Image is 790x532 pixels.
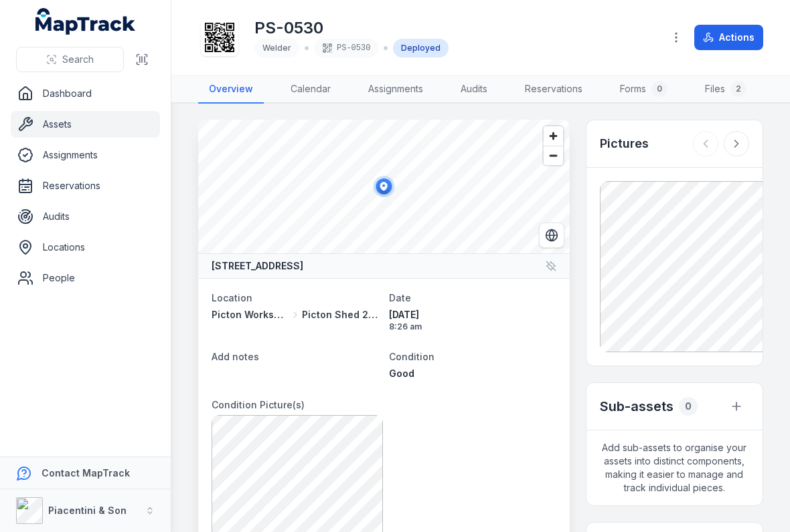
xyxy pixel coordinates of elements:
strong: Contact MapTrack [42,467,130,479]
a: Picton Workshops & BaysPicton Shed 2 Fabrication Shop [212,308,378,321]
canvas: Map [198,120,570,253]
div: 2 [730,81,746,97]
button: Search [16,47,124,72]
h3: Pictures [600,134,649,153]
h2: Sub-assets [600,397,674,416]
button: Zoom out [544,146,563,165]
span: Welder [262,43,291,53]
a: Audits [11,203,160,230]
a: Locations [11,234,160,261]
button: Switch to Satellite View [539,223,564,248]
div: 0 [679,397,698,416]
div: Deployed [393,39,449,57]
a: Reservations [11,172,160,199]
a: Reservations [514,76,593,104]
span: Picton Workshops & Bays [212,308,289,321]
button: Zoom in [544,126,563,146]
div: PS-0530 [314,39,378,57]
span: 8:26 am [389,321,556,332]
a: Forms0 [609,76,678,104]
a: Files2 [694,76,757,104]
a: Assets [11,111,160,138]
span: Date [389,292,411,303]
span: Location [212,292,252,303]
a: Calendar [280,76,341,104]
div: 0 [651,81,667,97]
span: Picton Shed 2 Fabrication Shop [302,308,379,321]
span: Search [62,53,94,66]
time: 6/8/2025, 8:26:57 am [389,308,556,332]
span: Good [389,368,414,379]
span: Condition Picture(s) [212,399,305,410]
span: Add sub-assets to organise your assets into distinct components, making it easier to manage and t... [586,430,763,505]
a: Dashboard [11,80,160,107]
a: People [11,265,160,291]
a: Assignments [358,76,434,104]
a: Assignments [11,142,160,168]
strong: [STREET_ADDRESS] [212,259,303,273]
span: [DATE] [389,308,556,321]
span: Condition [389,351,434,362]
button: Actions [694,25,763,50]
a: MapTrack [35,8,136,35]
span: Add notes [212,351,259,362]
h1: PS-0530 [254,17,449,39]
a: Overview [198,76,264,104]
a: Audits [450,76,498,104]
strong: Piacentini & Son [48,505,127,516]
